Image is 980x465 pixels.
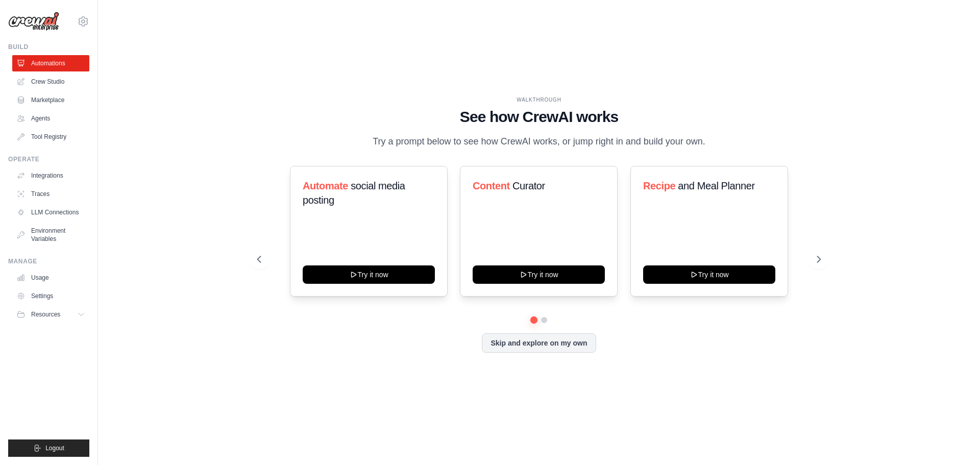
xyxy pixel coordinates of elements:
[303,180,405,206] span: social media posting
[8,155,89,163] div: Operate
[482,333,596,353] button: Skip and explore on my own
[12,167,89,184] a: Integrations
[678,180,754,191] span: and Meal Planner
[473,180,510,191] span: Content
[8,12,59,31] img: Logo
[643,180,675,191] span: Recipe
[12,129,89,145] a: Tool Registry
[12,204,89,221] a: LLM Connections
[45,444,64,452] span: Logout
[12,74,89,90] a: Crew Studio
[643,265,775,284] button: Try it now
[473,265,605,284] button: Try it now
[12,223,89,247] a: Environment Variables
[12,110,89,127] a: Agents
[12,186,89,202] a: Traces
[257,96,821,104] div: WALKTHROUGH
[31,310,60,319] span: Resources
[303,180,348,191] span: Automate
[12,288,89,304] a: Settings
[8,43,89,51] div: Build
[12,92,89,108] a: Marketplace
[512,180,545,191] span: Curator
[12,270,89,286] a: Usage
[12,306,89,323] button: Resources
[303,265,435,284] button: Try it now
[367,134,710,149] p: Try a prompt below to see how CrewAI works, or jump right in and build your own.
[8,257,89,265] div: Manage
[12,55,89,71] a: Automations
[257,108,821,126] h1: See how CrewAI works
[8,439,89,457] button: Logout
